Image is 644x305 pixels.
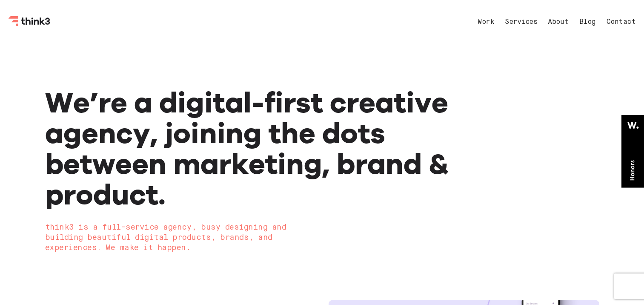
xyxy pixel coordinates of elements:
a: Work [478,19,494,26]
a: Think3 Logo [9,20,51,28]
a: About [548,19,569,26]
a: Services [505,19,537,26]
h2: think3 is a full-service agency, busy designing and building beautiful digital products, brands, ... [45,222,489,253]
a: Contact [607,19,636,26]
a: Blog [579,19,596,26]
h1: We’re a digital-first creative agency, joining the dots between marketing, brand & product. [45,87,489,210]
